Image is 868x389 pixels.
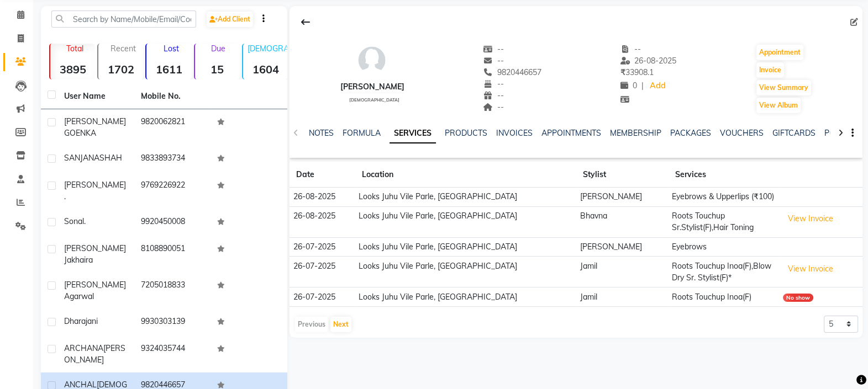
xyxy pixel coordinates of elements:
a: PACKAGES [670,128,711,138]
span: [PERSON_NAME] [64,180,126,190]
strong: 3895 [50,62,95,76]
td: Looks Juhu Vile Parle, [GEOGRAPHIC_DATA] [355,257,577,287]
td: 9769226922 [134,173,211,209]
th: Location [355,162,577,188]
a: Add Client [207,12,253,27]
td: 9820062821 [134,109,211,146]
td: 9324035744 [134,336,211,372]
button: View Invoice [783,260,838,278]
th: User Name [57,84,134,109]
button: Next [330,317,351,332]
span: ₹ [620,67,625,77]
a: PRODUCTS [445,128,487,138]
p: Due [197,44,240,54]
span: Agarwal [64,291,94,301]
p: Recent [103,44,143,54]
button: View Summary [756,80,811,95]
span: 9820446657 [483,67,541,77]
span: | [641,80,643,92]
td: 9930303139 [134,309,211,336]
span: -- [483,56,504,66]
span: SANJANA [64,153,99,163]
span: -- [483,79,504,89]
span: -- [483,44,504,54]
a: INVOICES [496,128,533,138]
span: dhara [64,316,86,326]
div: [PERSON_NAME] [340,81,404,93]
span: ARCHANA [64,343,103,353]
td: Roots Touchup Sr.Stylist(F),Hair Toning [669,206,779,237]
a: VOUCHERS [720,128,764,138]
td: Eyebrows [669,237,779,257]
span: jani [86,316,98,326]
td: 26-07-2025 [290,237,355,257]
p: Lost [151,44,191,54]
a: GIFTCARDS [772,128,816,138]
strong: 1702 [98,62,143,76]
td: Looks Juhu Vile Parle, [GEOGRAPHIC_DATA] [355,188,577,207]
button: View Album [756,98,801,113]
img: avatar [355,44,388,77]
span: GOENKA [64,128,96,138]
td: 8108890051 [134,236,211,273]
td: 7205018833 [134,273,211,309]
td: Roots Touchup Inoa(F) [669,287,779,307]
td: Roots Touchup Inoa(F),Blow Dry Sr. Stylist(F)* [669,257,779,287]
td: Eyebrows & Upperlips (₹100) [669,188,779,207]
span: . [84,216,86,226]
strong: 1611 [146,62,191,76]
td: Bhavna [576,206,669,237]
td: 26-07-2025 [290,257,355,287]
strong: 15 [195,62,240,76]
th: Stylist [576,162,669,188]
span: -- [483,102,504,112]
a: FORMULA [343,128,381,138]
a: MEMBERSHIP [610,128,661,138]
span: -- [620,44,641,54]
button: View Invoice [783,210,838,227]
span: 26-08-2025 [620,56,676,66]
a: POINTS [824,128,853,138]
input: Search by Name/Mobile/Email/Code [51,10,196,28]
th: Services [669,162,779,188]
div: Back to Client [294,12,317,33]
button: Invoice [756,62,784,78]
a: NOTES [309,128,334,138]
span: 33908.1 [620,67,653,77]
span: -- [483,90,504,100]
td: Jamil [576,287,669,307]
td: Jamil [576,257,669,287]
span: SHAH [99,153,122,163]
a: APPOINTMENTS [541,128,601,138]
button: Appointment [756,45,803,60]
div: No show [783,294,813,302]
p: [DEMOGRAPHIC_DATA] [248,44,288,54]
th: Date [290,162,355,188]
a: Add [648,78,667,94]
span: [PERSON_NAME] [64,280,126,290]
td: Looks Juhu Vile Parle, [GEOGRAPHIC_DATA] [355,206,577,237]
span: [PERSON_NAME] [64,116,126,126]
a: SERVICES [390,124,436,143]
span: . [64,191,66,201]
td: 9833893734 [134,146,211,173]
p: Total [55,44,95,54]
td: 26-07-2025 [290,287,355,307]
td: [PERSON_NAME] [576,237,669,257]
strong: 1604 [243,62,288,76]
th: Mobile No. [134,84,211,109]
span: jakhaira [64,255,93,265]
span: [PERSON_NAME] [64,243,126,253]
span: sonal [64,216,84,226]
span: 0 [620,81,636,90]
span: [DEMOGRAPHIC_DATA] [349,97,399,103]
td: 26-08-2025 [290,206,355,237]
td: 9920450008 [134,209,211,236]
td: Looks Juhu Vile Parle, [GEOGRAPHIC_DATA] [355,287,577,307]
td: [PERSON_NAME] [576,188,669,207]
td: Looks Juhu Vile Parle, [GEOGRAPHIC_DATA] [355,237,577,257]
td: 26-08-2025 [290,188,355,207]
